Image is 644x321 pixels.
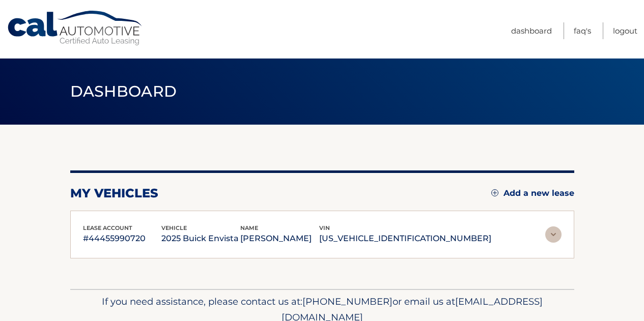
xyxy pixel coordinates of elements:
a: FAQ's [574,22,591,39]
p: #44455990720 [83,231,162,246]
p: [PERSON_NAME] [240,231,319,246]
span: lease account [83,224,132,231]
span: Dashboard [70,82,177,101]
span: [PHONE_NUMBER] [302,296,393,307]
img: add.svg [491,189,498,196]
a: Cal Automotive [7,10,144,46]
img: accordion-rest.svg [545,226,562,243]
p: [US_VEHICLE_IDENTIFICATION_NUMBER] [319,231,491,246]
p: 2025 Buick Envista [161,231,240,246]
span: name [240,224,258,231]
a: Logout [613,22,637,39]
a: Dashboard [511,22,552,39]
span: vin [319,224,330,231]
a: Add a new lease [491,188,574,198]
h2: my vehicles [70,186,158,201]
span: vehicle [161,224,187,231]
